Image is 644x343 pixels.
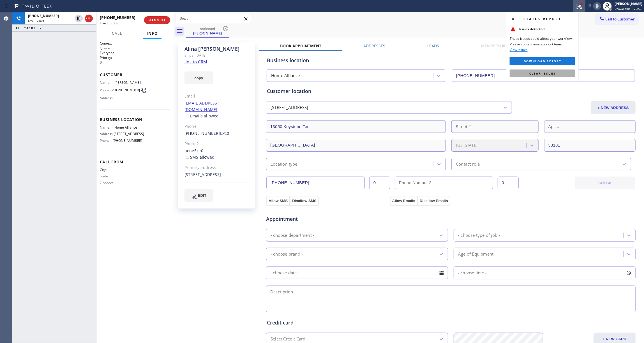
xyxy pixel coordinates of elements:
input: - choose date - [266,266,448,279]
label: Emails allowed [184,113,219,119]
span: Name: [100,80,114,85]
div: Since: [DATE] [184,52,249,59]
button: copy [184,71,213,84]
button: Mute [593,2,601,10]
div: Location type [271,161,297,167]
input: Phone Number 2 [395,177,493,189]
span: [PHONE_NUMBER] [100,15,135,20]
span: State: [100,174,114,178]
div: Customer location [267,87,635,95]
div: outbound [186,26,229,31]
span: [PERSON_NAME] [114,80,142,85]
span: Phone: [100,88,110,92]
button: Allow Emails [390,196,417,206]
button: HANG UP [144,16,170,24]
button: Hang up [85,15,93,22]
span: Name: [100,125,114,129]
button: EDIT [184,189,213,202]
a: [EMAIL_ADDRESS][DOMAIN_NAME] [184,100,219,112]
span: Customer [100,72,170,77]
p: Everyone [100,50,170,55]
span: Address: [100,132,114,136]
span: Phone: [100,138,113,143]
span: Zipcode: [100,181,114,185]
div: Phone2 [184,141,249,147]
span: [PHONE_NUMBER] [113,138,142,143]
h2: Queue: [100,46,170,50]
span: Business location [100,117,170,122]
input: Street # [451,120,539,133]
span: EDIT [198,193,206,198]
div: Home Alliance [271,73,300,79]
span: [STREET_ADDRESS] [114,132,144,136]
span: City: [100,168,114,172]
div: Business location [267,57,635,64]
a: link to CRM [184,59,207,64]
button: Disallow SMS [290,196,319,206]
span: Ext: 0 [194,148,204,153]
span: Call From [100,159,170,164]
label: SMS allowed [184,154,214,160]
input: Phone Number [266,177,365,189]
p: 0 [100,60,170,65]
div: Primary address [184,164,249,171]
span: Info [147,31,158,36]
span: [PHONE_NUMBER] [28,13,59,18]
span: HANG UP [149,18,166,22]
a: [PHONE_NUMBER] [184,131,220,136]
input: Ext. [369,177,390,189]
input: Search [176,14,251,23]
div: [STREET_ADDRESS] [184,171,249,178]
div: Alina Feldman [186,25,229,37]
input: Ext. 2 [498,177,519,189]
input: City [266,139,446,152]
label: Addresses [363,43,385,48]
span: ALL TASKS [16,26,36,30]
span: - choose time - [458,270,487,275]
span: Call to Customer [605,17,635,22]
button: ALL TASKS [12,25,47,31]
label: Leads [428,43,439,48]
span: Home Alliance [114,125,142,129]
div: Age of Equipment [458,251,493,257]
span: Call [112,31,123,36]
h2: Priority: [100,55,170,60]
div: none [184,148,249,161]
div: - choose department - [271,232,314,238]
input: Emails allowed [186,114,189,117]
span: [PHONE_NUMBER] [110,88,140,92]
div: Email [184,93,249,99]
button: Call to Customer [595,14,638,24]
div: [STREET_ADDRESS] [271,105,308,111]
input: Apt. # [544,120,636,133]
h1: Context [100,41,170,46]
button: Call [109,28,126,39]
div: - choose brand - [271,251,303,257]
div: Contact role [456,161,480,167]
button: Hold Customer [75,15,83,22]
span: Appointment [266,215,389,223]
button: Allow SMS [266,196,290,206]
div: Phone [184,123,249,130]
span: Unavailable | 25:53 [615,7,641,11]
span: Live | 05:08 [28,18,44,22]
button: CHECK [575,177,635,189]
input: Address [266,120,446,133]
span: Address: [100,96,114,100]
span: Ext: 0 [220,131,229,136]
div: - choose type of job - [458,232,500,238]
span: Live | 05:08 [100,21,118,26]
input: ZIP [544,139,636,152]
div: [PERSON_NAME] [615,1,642,6]
div: Alina [PERSON_NAME] [184,46,249,52]
input: SMS allowed [186,155,189,159]
input: Phone Number [452,69,635,82]
div: Select Credit Card [271,336,306,342]
div: [PERSON_NAME] [186,31,229,36]
button: Disallow Emails [417,196,450,206]
label: Membership [481,43,507,48]
button: Info [143,28,161,39]
button: + NEW ADDRESS [591,101,636,114]
div: Credit card [267,319,635,326]
label: Book Appointment [280,43,321,48]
